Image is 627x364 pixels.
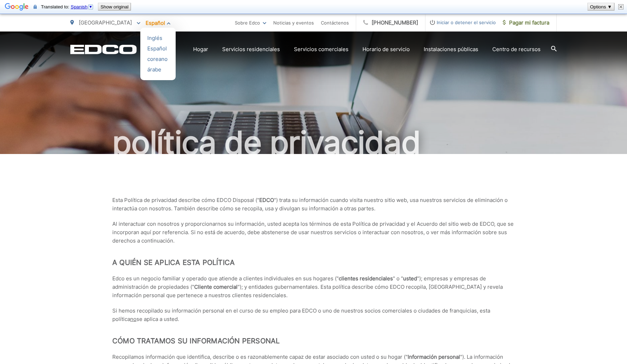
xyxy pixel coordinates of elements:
font: EDCO [259,197,274,203]
a: Centro de recursos [492,45,541,54]
font: Al interactuar con nosotros y proporcionarnos su información, usted acepta los términos de esta P... [112,220,514,244]
font: Instalaciones públicas [424,46,478,52]
img: Google Translate [5,2,29,12]
a: Servicios comerciales [294,45,348,54]
button: Show original [98,3,131,10]
font: clientes residenciales [339,275,393,282]
font: Edco es un negocio familiar y operado que atiende a clientes individuales en sus hogares (" [112,275,339,282]
font: Servicios residenciales [222,46,280,52]
a: [PHONE_NUMBER] [356,14,425,31]
font: Horario de servicio [362,46,410,52]
font: Esta Política de privacidad describe cómo EDCO Disposal (" [112,197,259,203]
font: política de privacidad [112,124,421,162]
font: Información personal [408,353,460,360]
font: se aplica a usted. [136,316,179,322]
font: Servicios comerciales [294,46,348,52]
img: Close [618,4,624,9]
a: Instalaciones públicas [424,45,478,54]
font: Sobre Edco [235,20,260,26]
a: Pagar mi factura [496,14,557,31]
button: Options ▼ [588,3,614,10]
a: Contáctenos [321,19,349,27]
a: Logotipo EDCD. Regrese a la página de inicio. [70,44,137,54]
font: " o " [393,275,403,282]
a: Servicios residenciales [222,45,280,54]
font: ") trata su información cuando visita nuestro sitio web, usa nuestros servicios de eliminación o ... [112,197,508,212]
font: [GEOGRAPHIC_DATA] [79,19,132,26]
a: Noticias y eventos [273,19,314,27]
font: no [130,316,136,322]
font: Contáctenos [321,20,349,26]
img: The content of this secure page will be sent to Google for translation using a secure connection. [34,4,37,9]
span: Español [140,17,176,29]
font: "); y entidades gubernamentales. Esta política describe cómo EDCO recopila, [GEOGRAPHIC_DATA] y r... [112,283,503,299]
font: Si hemos recopilado su información personal en el curso de su empleo para EDCO o uno de nuestros ... [112,307,490,322]
font: Noticias y eventos [273,20,314,26]
font: Pagar mi factura [509,19,549,26]
a: Sobre Edco [235,19,266,27]
font: Español [146,20,165,26]
font: usted [403,275,417,282]
font: Centro de recursos [492,46,541,52]
font: Recopilamos información que identifica, describe o es razonablemente capaz de estar asociado con ... [112,353,408,360]
span: Spanish [71,4,87,9]
font: Cómo tratamos su información personal [112,337,280,345]
span: Translated to: [41,4,95,9]
a: Spanish [71,4,94,9]
a: Hogar [193,45,208,54]
font: A quién se aplica esta política [112,258,235,267]
a: Horario de servicio [362,45,410,54]
font: Cliente comercial [194,283,238,290]
font: Hogar [193,46,208,52]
